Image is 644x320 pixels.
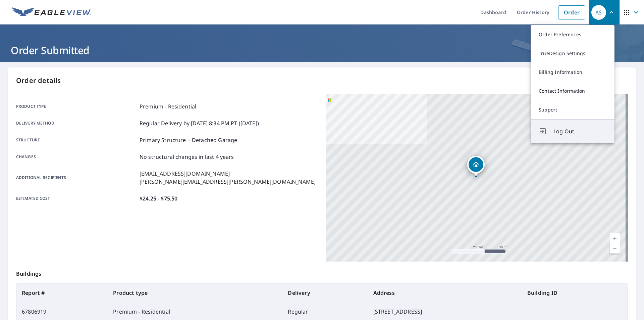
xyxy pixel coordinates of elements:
[531,63,614,82] a: Billing Information
[140,194,177,202] p: $24.25 - $75.50
[140,136,237,144] p: Primary Structure + Detached Garage
[467,156,485,177] div: Dropped pin, building 1, Residential property, 15711 32 AVE SURREY BC V3Z9V1
[531,25,614,44] a: Order Preferences
[531,119,614,143] button: Log Out
[531,82,614,100] a: Contact Information
[610,233,620,243] a: Current Level 17, Zoom In
[610,243,620,254] a: Current Level 17, Zoom Out
[16,136,137,144] p: Structure
[368,283,522,302] th: Address
[140,170,316,178] p: [EMAIL_ADDRESS][DOMAIN_NAME]
[140,153,234,161] p: No structural changes in last 4 years
[553,127,606,135] span: Log Out
[522,283,628,302] th: Building ID
[16,283,108,302] th: Report #
[591,5,606,20] div: AS
[8,43,636,57] h1: Order Submitted
[16,102,137,110] p: Product type
[140,119,259,127] p: Regular Delivery by [DATE] 8:34 PM PT ([DATE])
[16,119,137,127] p: Delivery method
[531,100,614,119] a: Support
[108,283,282,302] th: Product type
[558,5,585,19] a: Order
[282,283,368,302] th: Delivery
[12,7,91,17] img: EV Logo
[16,262,628,283] p: Buildings
[16,153,137,161] p: Changes
[16,76,628,86] p: Order details
[16,170,137,186] p: Additional recipients
[16,194,137,202] p: Estimated cost
[140,178,316,186] p: [PERSON_NAME][EMAIL_ADDRESS][PERSON_NAME][DOMAIN_NAME]
[140,102,196,110] p: Premium - Residential
[531,44,614,63] a: TrueDesign Settings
